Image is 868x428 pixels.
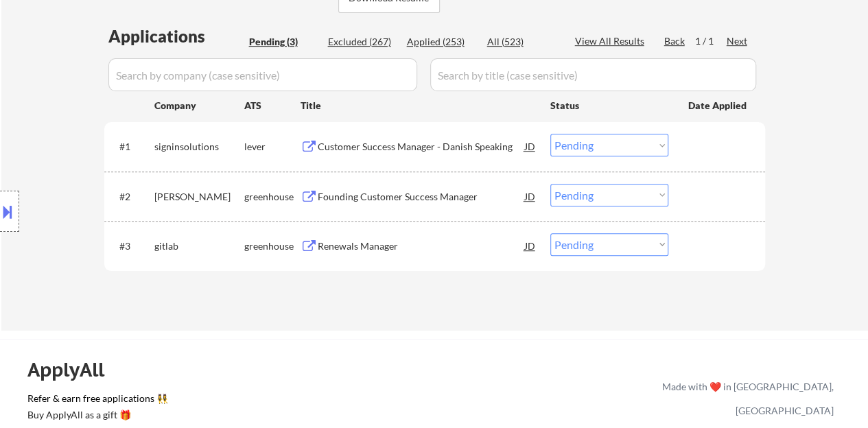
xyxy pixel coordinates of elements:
[318,239,525,253] div: Renewals Manager
[727,34,749,48] div: Next
[27,394,375,408] a: Refer & earn free applications 👯‍♀️
[301,99,537,112] div: Title
[244,190,301,204] div: greenhouse
[27,358,120,381] div: ApplyAll
[695,34,727,48] div: 1 / 1
[575,34,648,48] div: View All Results
[318,140,525,154] div: Customer Success Manager - Danish Speaking
[688,99,749,112] div: Date Applied
[249,35,318,49] div: Pending (3)
[27,408,165,425] a: Buy ApplyAll as a gift 🎁
[550,93,668,117] div: Status
[430,58,756,91] input: Search by title (case sensitive)
[108,28,244,45] div: Applications
[108,58,417,91] input: Search by company (case sensitive)
[524,134,537,158] div: JD
[318,190,525,204] div: Founding Customer Success Manager
[27,410,165,420] div: Buy ApplyAll as a gift 🎁
[244,99,301,112] div: ATS
[657,374,834,423] div: Made with ❤️ in [GEOGRAPHIC_DATA], [GEOGRAPHIC_DATA]
[524,233,537,258] div: JD
[524,184,537,209] div: JD
[244,140,301,154] div: lever
[664,34,686,48] div: Back
[487,35,556,49] div: All (523)
[328,35,397,49] div: Excluded (267)
[407,35,476,49] div: Applied (253)
[244,239,301,253] div: greenhouse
